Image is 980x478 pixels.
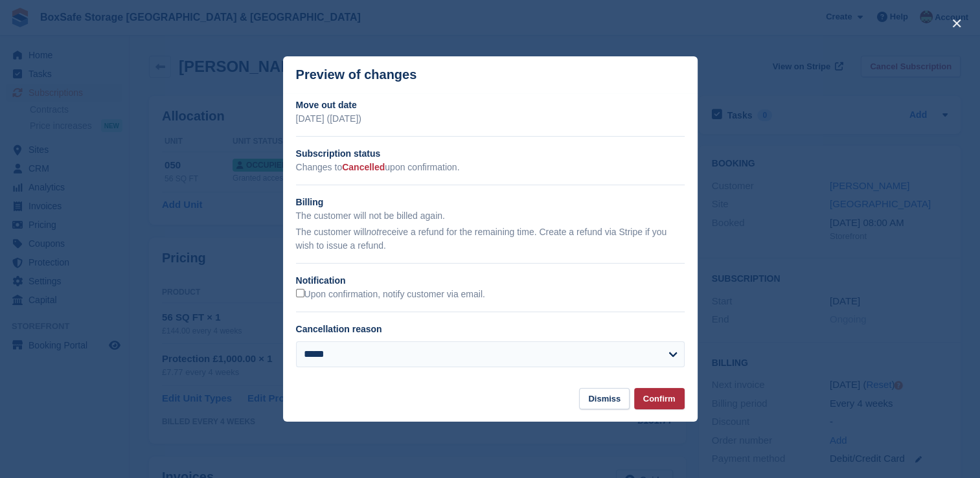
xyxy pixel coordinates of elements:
[366,227,378,237] em: not
[634,388,685,409] button: Confirm
[296,67,417,82] p: Preview of changes
[296,196,685,209] h2: Billing
[296,324,382,334] label: Cancellation reason
[946,13,967,34] button: close
[296,98,685,112] h2: Move out date
[296,225,685,253] p: The customer will receive a refund for the remaining time. Create a refund via Stripe if you wish...
[296,289,304,297] input: Upon confirmation, notify customer via email.
[296,289,485,301] label: Upon confirmation, notify customer via email.
[296,147,685,161] h2: Subscription status
[296,209,685,223] p: The customer will not be billed again.
[296,112,685,126] p: [DATE] ([DATE])
[342,162,385,172] span: Cancelled
[296,161,685,174] p: Changes to upon confirmation.
[296,274,685,288] h2: Notification
[579,388,630,409] button: Dismiss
